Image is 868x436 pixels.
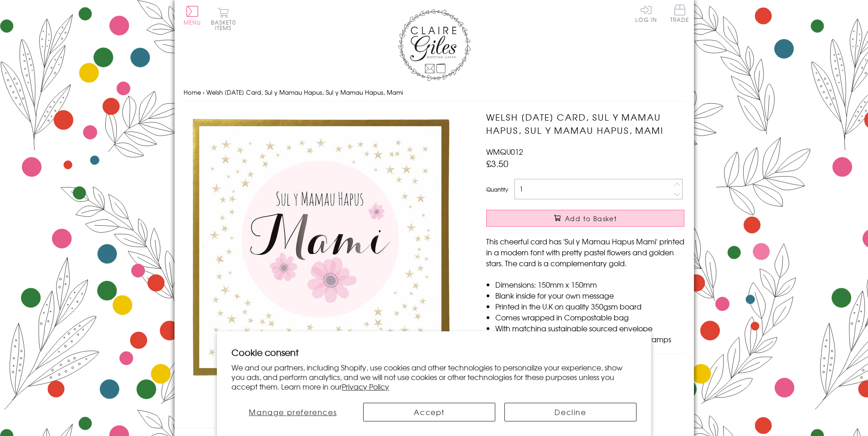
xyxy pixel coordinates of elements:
nav: breadcrumbs [184,83,685,102]
li: Comes wrapped in Compostable bag [495,312,684,323]
a: Trade [670,5,689,24]
p: We and our partners, including Shopify, use cookies and other technologies to personalize your ex... [231,363,637,391]
button: Accept [363,403,495,421]
h1: Welsh [DATE] Card, Sul y Mamau Hapus, Sul y Mamau Hapus, Mami [486,111,684,137]
img: Claire Giles Greetings Cards [398,9,471,81]
span: 0 items [215,18,236,32]
a: Privacy Policy [342,381,389,392]
li: With matching sustainable sourced envelope [495,323,684,334]
h2: Cookie consent [231,346,637,359]
button: Manage preferences [231,403,354,421]
a: Home [184,88,201,96]
span: Welsh [DATE] Card, Sul y Mamau Hapus, Sul y Mamau Hapus, Mami [206,88,403,96]
button: Basket0 items [211,7,236,30]
button: Menu [184,6,201,25]
li: Dimensions: 150mm x 150mm [495,279,684,290]
span: Manage preferences [249,406,337,417]
img: Welsh Mother's Day Card, Sul y Mamau Hapus, Sul y Mamau Hapus, Mami [184,111,457,384]
span: Trade [670,5,689,22]
p: This cheerful card has 'Sul y Mamau Hapus Mami' printed in a modern font with pretty pastel flowe... [486,236,684,269]
span: Menu [184,18,201,26]
button: Decline [504,403,637,421]
li: Blank inside for your own message [495,290,684,301]
button: Add to Basket [486,210,684,227]
span: Add to Basket [565,214,617,223]
a: Log In [635,5,657,22]
span: WMQU012 [486,146,523,157]
label: Quantity [486,185,508,193]
span: › [203,88,205,96]
span: £3.50 [486,157,508,170]
li: Printed in the U.K on quality 350gsm board [495,301,684,312]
